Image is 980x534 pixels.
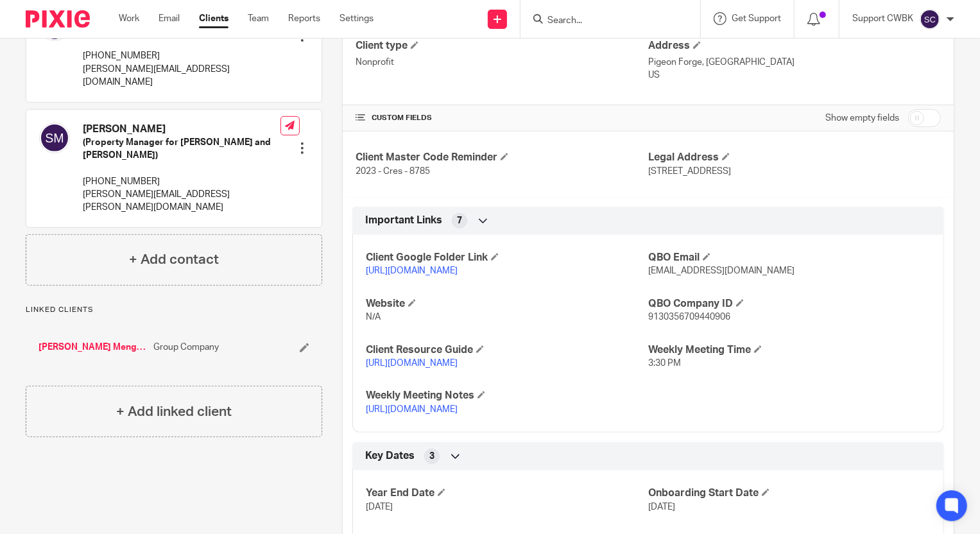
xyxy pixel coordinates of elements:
[365,449,415,463] span: Key Dates
[648,266,795,275] span: [EMAIL_ADDRESS][DOMAIN_NAME]
[366,313,381,322] span: N/A
[648,69,941,82] p: US
[356,113,648,123] h4: CUSTOM FIELDS
[356,151,648,164] h4: Client Master Code Reminder
[648,503,675,512] span: [DATE]
[366,389,648,402] h4: Weekly Meeting Notes
[248,12,269,25] a: Team
[366,359,458,368] a: [URL][DOMAIN_NAME]
[648,297,931,311] h4: QBO Company ID
[26,305,322,315] p: Linked clients
[825,112,899,125] label: Show empty fields
[83,188,280,214] p: [PERSON_NAME][EMAIL_ADDRESS][PERSON_NAME][DOMAIN_NAME]
[356,39,648,53] h4: Client type
[852,12,913,25] p: Support CWBK
[648,56,941,69] p: Pigeon Forge, [GEOGRAPHIC_DATA]
[366,251,648,264] h4: Client Google Folder Link
[648,343,931,357] h4: Weekly Meeting Time
[366,487,648,500] h4: Year End Date
[199,12,228,25] a: Clients
[920,9,940,30] img: svg%3E
[648,151,941,164] h4: Legal Address
[366,297,648,311] h4: Website
[366,343,648,357] h4: Client Resource Guide
[457,214,462,227] span: 7
[366,405,458,414] a: [URL][DOMAIN_NAME]
[288,12,320,25] a: Reports
[340,12,374,25] a: Settings
[648,487,931,500] h4: Onboarding Start Date
[546,15,662,27] input: Search
[116,402,232,422] h4: + Add linked client
[26,10,90,28] img: Pixie
[83,175,280,188] p: [PHONE_NUMBER]
[153,341,219,354] span: Group Company
[159,12,180,25] a: Email
[648,313,730,322] span: 9130356709440906
[356,56,648,69] p: Nonprofit
[648,167,731,176] span: [STREET_ADDRESS]
[83,63,274,89] p: [PERSON_NAME][EMAIL_ADDRESS][DOMAIN_NAME]
[648,251,931,264] h4: QBO Email
[356,167,430,176] span: 2023 - Cres - 8785
[83,123,280,136] h4: [PERSON_NAME]
[83,136,280,162] h5: (Property Manager for [PERSON_NAME] and [PERSON_NAME])
[366,266,458,275] a: [URL][DOMAIN_NAME]
[648,39,941,53] h4: Address
[39,123,70,153] img: svg%3E
[648,359,681,368] span: 3:30 PM
[119,12,139,25] a: Work
[732,14,781,23] span: Get Support
[83,49,274,62] p: [PHONE_NUMBER]
[129,250,219,270] h4: + Add contact
[39,341,147,354] a: [PERSON_NAME] Menguloglu
[365,214,442,227] span: Important Links
[366,503,393,512] span: [DATE]
[429,450,434,463] span: 3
